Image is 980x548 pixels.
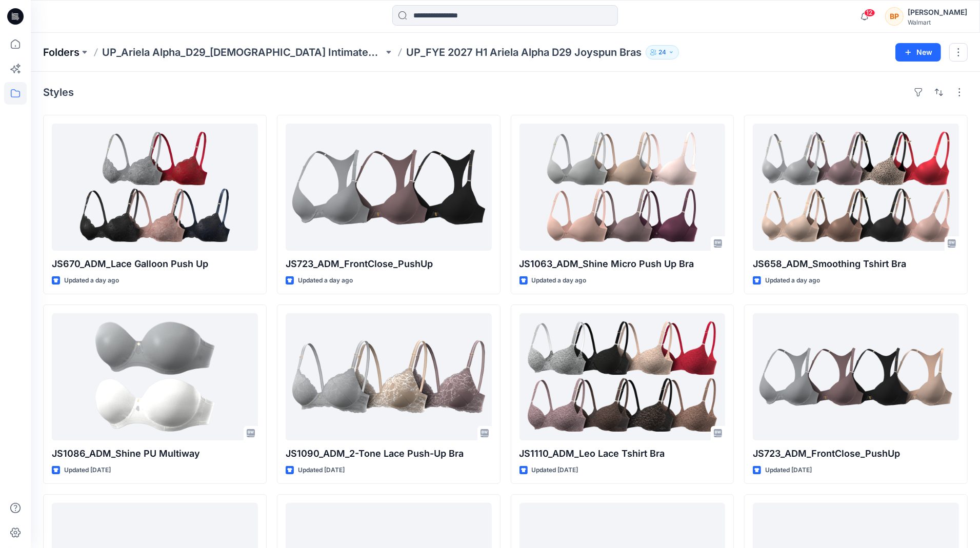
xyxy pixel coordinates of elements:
p: UP_FYE 2027 H1 Ariela Alpha D29 Joyspun Bras [406,45,642,59]
p: Updated [DATE] [298,465,345,476]
button: New [895,43,941,62]
a: JS658_ADM_Smoothing Tshirt Bra [753,124,959,251]
h4: Styles [43,86,74,98]
p: Updated a day ago [64,275,119,286]
p: JS1110_ADM_Leo Lace Tshirt Bra [519,446,726,461]
button: 24 [646,45,679,59]
p: Updated [DATE] [765,465,812,476]
a: JS1110_ADM_Leo Lace Tshirt Bra [519,313,726,440]
p: JS1063_ADM_Shine Micro Push Up Bra [519,257,726,271]
p: 24 [658,47,666,58]
span: 12 [864,9,875,17]
div: BP [885,7,904,26]
p: JS670_ADM_Lace Galloon Push Up [52,257,258,271]
a: JS670_ADM_Lace Galloon Push Up [52,124,258,251]
a: UP_Ariela Alpha_D29_[DEMOGRAPHIC_DATA] Intimates - Joyspun [102,45,384,59]
p: Updated [DATE] [64,465,111,476]
p: Updated [DATE] [532,465,578,476]
p: Updated a day ago [298,275,353,286]
a: JS1090_ADM_2-Tone Lace Push-Up Bra [286,313,492,440]
p: JS723_ADM_FrontClose_PushUp [753,446,959,461]
a: Folders [43,45,79,59]
p: JS723_ADM_FrontClose_PushUp [286,257,492,271]
div: [PERSON_NAME] [908,6,967,18]
p: Updated a day ago [532,275,587,286]
a: JS1086_ADM_Shine PU Multiway [52,313,258,440]
a: JS1063_ADM_Shine Micro Push Up Bra [519,124,726,251]
div: Walmart [908,18,967,26]
a: JS723_ADM_FrontClose_PushUp [753,313,959,440]
p: JS1086_ADM_Shine PU Multiway [52,446,258,461]
p: JS658_ADM_Smoothing Tshirt Bra [753,257,959,271]
a: JS723_ADM_FrontClose_PushUp [286,124,492,251]
p: Updated a day ago [765,275,820,286]
p: JS1090_ADM_2-Tone Lace Push-Up Bra [286,446,492,461]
